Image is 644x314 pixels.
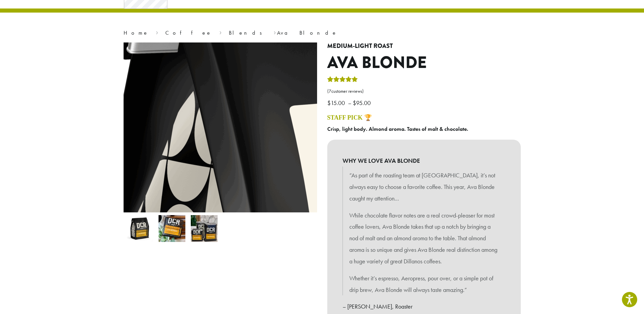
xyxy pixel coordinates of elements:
a: STAFF PICK 🏆 [327,114,372,121]
p: – [PERSON_NAME], Roaster [343,301,505,312]
b: WHY WE LOVE AVA BLONDE [343,155,505,167]
div: Rated 5.00 out of 5 [327,75,358,86]
h1: Ava Blonde [327,53,521,73]
a: Blends [229,29,266,36]
bdi: 95.00 [353,99,372,107]
a: (7customer reviews) [327,88,521,95]
p: Whether it’s espresso, Aeropress, pour over, or a simple pot of drip brew, Ava Blonde will always... [349,273,499,296]
img: Ava Blonde [126,215,153,242]
span: – [348,99,351,107]
span: › [219,27,222,37]
img: Ava Blonde - Image 2 [159,215,185,242]
p: “As part of the roasting team at [GEOGRAPHIC_DATA], it’s not always easy to choose a favorite cof... [349,170,499,204]
span: › [274,27,276,37]
nav: Breadcrumb [124,29,521,37]
a: Home [124,29,149,36]
bdi: 15.00 [327,99,347,107]
img: Ava Blonde - Image 3 [191,215,218,242]
a: Coffee [165,29,212,36]
p: While chocolate flavor notes are a real crowd-pleaser for most coffee lovers, Ava Blonde takes th... [349,210,499,267]
b: Crisp, light body. Almond aroma. Tastes of malt & chocolate. [327,125,468,133]
span: $ [327,99,331,107]
span: $ [353,99,356,107]
span: › [156,27,158,37]
h4: Medium-Light Roast [327,42,521,50]
span: 7 [329,88,331,94]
